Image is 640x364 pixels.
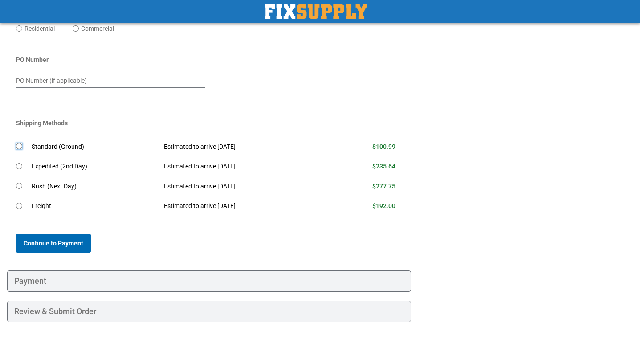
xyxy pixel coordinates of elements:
div: PO Number [16,55,402,69]
td: Estimated to arrive [DATE] [157,176,329,196]
div: Shipping Methods [16,119,402,132]
span: $192.00 [372,202,395,209]
label: Commercial [81,24,114,33]
label: Residential [24,24,55,33]
div: Review & Submit Order [7,301,411,322]
td: Freight [32,196,157,217]
td: Estimated to arrive [DATE] [157,137,329,157]
span: $235.64 [372,163,395,170]
span: $277.75 [372,183,395,190]
div: Payment [7,270,411,292]
span: Continue to Payment [24,240,83,247]
button: Continue to Payment [16,234,91,253]
span: PO Number (if applicable) [16,77,87,84]
a: store logo [265,4,367,19]
td: Standard (Ground) [32,137,157,157]
img: Fix Industrial Supply [265,4,367,19]
span: $100.99 [372,143,395,150]
td: Estimated to arrive [DATE] [157,196,329,217]
td: Estimated to arrive [DATE] [157,157,329,177]
td: Rush (Next Day) [32,176,157,196]
td: Expedited (2nd Day) [32,157,157,177]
